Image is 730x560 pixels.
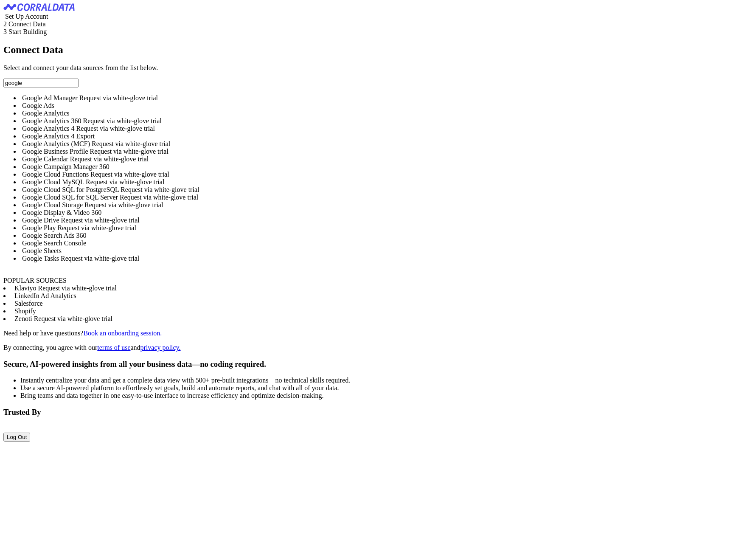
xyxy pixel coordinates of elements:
[3,64,727,72] p: Select and connect your data sources from the list below.
[83,329,162,337] a: Book an onboarding session.
[83,117,162,124] span: Request via white-glove trial
[22,110,70,117] span: Google Analytics
[22,132,95,140] span: Google Analytics 4 Export
[22,186,119,193] span: Google Cloud SQL for PostgreSQL
[22,194,118,201] span: Google Cloud SQL for SQL Server
[22,102,54,109] span: Google Ads
[79,94,158,101] span: Request via white-glove trial
[22,217,59,224] span: Google Drive
[20,384,727,392] li: Use a secure AI-powered platform to effortlessly set goals, build and automate reports, and chat ...
[8,28,47,35] span: Start Building
[22,239,86,247] span: Google Search Console
[3,433,30,442] button: Log Out
[22,163,109,170] span: Google Campaign Manager 360
[3,44,727,56] h2: Connect Data
[22,247,62,254] span: Google Sheets
[70,155,149,163] span: Request via white-glove trial
[92,140,170,147] span: Request via white-glove trial
[90,148,168,155] span: Request via white-glove trial
[34,315,112,322] span: Request via white-glove trial
[22,140,90,147] span: Google Analytics (MCF)
[8,20,46,28] span: Connect Data
[14,307,36,315] span: Shopify
[3,20,7,28] span: 2
[61,217,140,224] span: Request via white-glove trial
[14,284,36,292] span: Klaviyo
[121,186,199,193] span: Request via white-glove trial
[3,277,727,284] div: POPULAR SOURCES
[61,255,139,262] span: Request via white-glove trial
[3,408,727,417] h3: Trusted By
[22,201,83,208] span: Google Cloud Storage
[20,392,727,400] li: Bring teams and data together in one easy-to-use interface to increase efficiency and optimize de...
[14,300,43,307] span: Salesforce
[14,292,76,299] span: LinkedIn Ad Analytics
[3,329,727,337] p: Need help or have questions?
[22,178,84,186] span: Google Cloud MySQL
[22,255,59,262] span: Google Tasks
[22,232,87,239] span: Google Search Ads 360
[3,28,7,35] span: 3
[38,284,117,292] span: Request via white-glove trial
[22,117,81,124] span: Google Analytics 360
[84,201,163,208] span: Request via white-glove trial
[22,209,101,216] span: Google Display & Video 360
[3,79,79,87] input: Search and add data sources
[86,178,164,186] span: Request via white-glove trial
[22,125,75,132] span: Google Analytics 4
[22,171,89,178] span: Google Cloud Functions
[22,148,88,155] span: Google Business Profile
[58,224,136,231] span: Request via white-glove trial
[90,171,169,178] span: Request via white-glove trial
[5,13,48,20] span: Set Up Account
[22,224,56,231] span: Google Play
[22,155,68,163] span: Google Calendar
[97,344,130,351] a: terms of use
[3,344,727,352] p: By connecting, you agree with our and
[120,194,198,201] span: Request via white-glove trial
[140,344,181,351] a: privacy policy.
[22,94,78,101] span: Google Ad Manager
[20,377,727,384] li: Instantly centralize your data and get a complete data view with 500+ pre-built integrations—no t...
[3,360,727,369] h3: Secure, AI-powered insights from all your business data—no coding required.
[14,315,32,322] span: Zenoti
[76,125,155,132] span: Request via white-glove trial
